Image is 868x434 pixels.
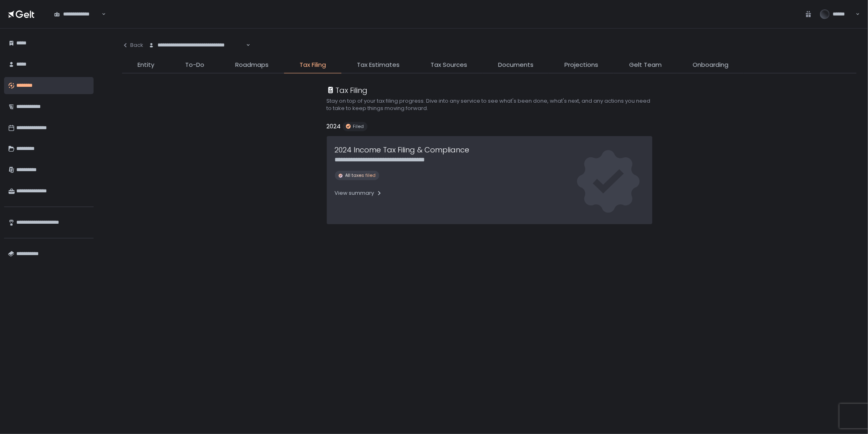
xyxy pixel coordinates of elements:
[335,189,383,197] div: View summary
[143,37,250,54] div: Search for option
[49,5,106,22] div: Search for option
[335,187,383,200] button: View summary
[185,60,204,70] span: To-Do
[300,60,326,70] span: Tax Filing
[357,60,400,70] span: Tax Estimates
[498,60,533,70] span: Documents
[353,123,364,130] span: Filed
[564,60,598,70] span: Projections
[235,60,269,70] span: Roadmaps
[327,97,652,112] h2: Stay on top of your tax filing progress. Dive into any service to see what's been done, what's ne...
[345,172,376,178] span: All taxes filed
[335,144,470,155] h1: 2024 Income Tax Filing & Compliance
[122,42,143,49] div: Back
[431,60,467,70] span: Tax Sources
[693,60,728,70] span: Onboarding
[122,37,143,54] button: Back
[327,85,368,96] div: Tax Filing
[101,10,101,18] input: Search for option
[629,60,662,70] span: Gelt Team
[138,60,154,70] span: Entity
[327,122,341,131] h2: 2024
